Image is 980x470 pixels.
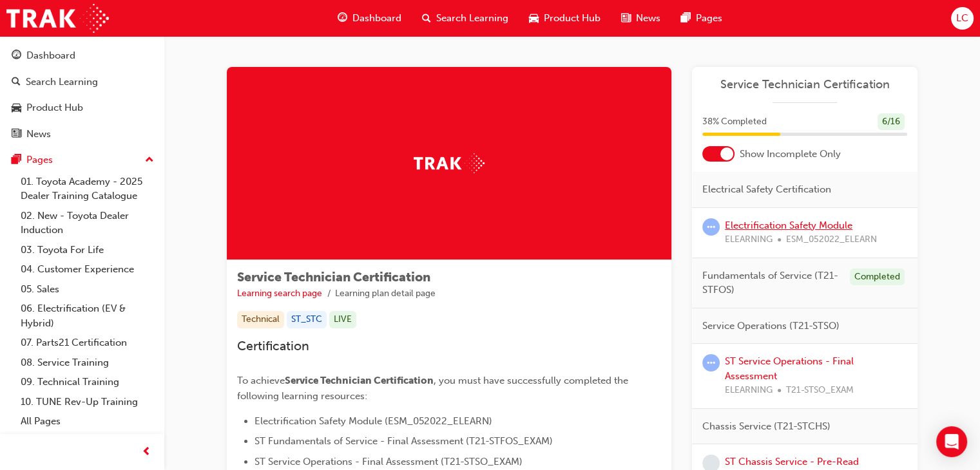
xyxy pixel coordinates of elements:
[5,96,159,120] a: Product Hub
[725,383,773,398] span: ELEARNING
[12,50,21,62] span: guage-icon
[12,129,21,140] span: news-icon
[850,268,905,286] div: Completed
[12,77,21,88] span: search-icon
[12,155,21,166] span: pages-icon
[740,147,841,162] span: Show Incomplete Only
[335,287,436,301] li: Learning plan detail page
[255,435,553,447] span: ST Fundamentals of Service - Final Assessment (T21-STFOS_EXAM)
[611,5,671,32] a: news-iconNews
[636,11,660,26] span: News
[702,354,720,371] span: learningRecordVerb_ATTEMPT-icon
[287,311,327,328] div: ST_STC
[329,311,356,328] div: LIVE
[725,456,859,467] a: ST Chassis Service - Pre-Read
[6,4,109,33] img: Trak
[5,148,159,172] button: Pages
[936,426,967,457] div: Open Intercom Messenger
[725,220,852,231] a: Electrification Safety Module
[142,444,151,460] span: prev-icon
[26,48,75,63] div: Dashboard
[436,11,508,26] span: Search Learning
[414,153,485,173] img: Trak
[15,333,159,353] a: 07. Parts21 Certification
[5,122,159,146] a: News
[12,102,21,114] span: car-icon
[671,5,733,32] a: pages-iconPages
[681,10,691,26] span: pages-icon
[5,41,159,148] button: DashboardSearch LearningProduct HubNews
[5,44,159,68] a: Dashboard
[786,383,854,398] span: T21-STSO_EXAM
[145,152,154,169] span: up-icon
[412,5,519,32] a: search-iconSearch Learning
[951,7,974,30] button: LC
[15,353,159,373] a: 08. Service Training
[878,113,905,131] div: 6 / 16
[696,11,722,26] span: Pages
[338,10,347,26] span: guage-icon
[956,11,968,26] span: LC
[702,218,720,236] span: learningRecordVerb_ATTEMPT-icon
[621,10,631,26] span: news-icon
[725,232,773,247] span: ELEARNING
[237,339,309,353] span: Certification
[26,127,51,142] div: News
[15,240,159,260] a: 03. Toyota For Life
[544,11,600,26] span: Product Hub
[15,206,159,240] a: 02. New - Toyota Dealer Induction
[26,100,83,115] div: Product Hub
[702,319,840,334] span: Service Operations (T21-STSO)
[237,375,285,386] span: To achieve
[5,70,159,94] a: Search Learning
[352,11,401,26] span: Dashboard
[702,419,831,434] span: Chassis Service (T21-STCHS)
[285,375,434,386] span: Service Technician Certification
[15,299,159,333] a: 06. Electrification (EV & Hybrid)
[327,5,412,32] a: guage-iconDashboard
[786,232,877,247] span: ESM_052022_ELEARN
[255,456,523,467] span: ST Service Operations - Final Assessment (T21-STSO_EXAM)
[725,355,854,382] a: ST Service Operations - Final Assessment
[237,375,631,402] span: , you must have successfully completed the following learning resources:
[702,115,767,129] span: 38 % Completed
[15,392,159,412] a: 10. TUNE Rev-Up Training
[15,259,159,279] a: 04. Customer Experience
[702,268,840,297] span: Fundamentals of Service (T21-STFOS)
[15,411,159,431] a: All Pages
[26,153,53,167] div: Pages
[519,5,611,32] a: car-iconProduct Hub
[702,77,907,92] a: Service Technician Certification
[237,288,322,299] a: Learning search page
[15,372,159,392] a: 09. Technical Training
[702,182,831,197] span: Electrical Safety Certification
[237,311,284,328] div: Technical
[422,10,431,26] span: search-icon
[255,415,492,427] span: Electrification Safety Module (ESM_052022_ELEARN)
[15,172,159,206] a: 01. Toyota Academy - 2025 Dealer Training Catalogue
[15,279,159,299] a: 05. Sales
[529,10,539,26] span: car-icon
[26,75,98,89] div: Search Learning
[237,270,430,285] span: Service Technician Certification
